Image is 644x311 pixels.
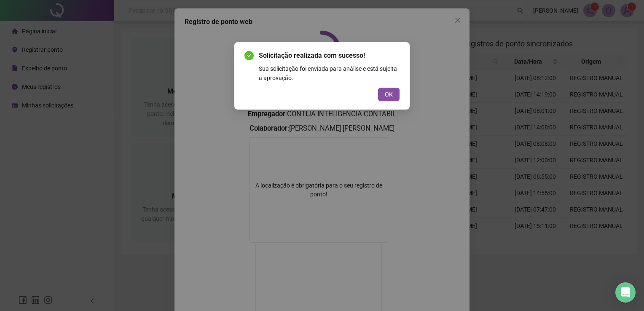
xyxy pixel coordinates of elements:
[244,51,254,60] span: check-circle
[259,51,400,61] span: Solicitação realizada com sucesso!
[259,64,400,83] div: Sua solicitação foi enviada para análise e está sujeita a aprovação.
[385,90,393,99] span: OK
[615,282,636,303] div: Open Intercom Messenger
[378,88,400,101] button: OK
